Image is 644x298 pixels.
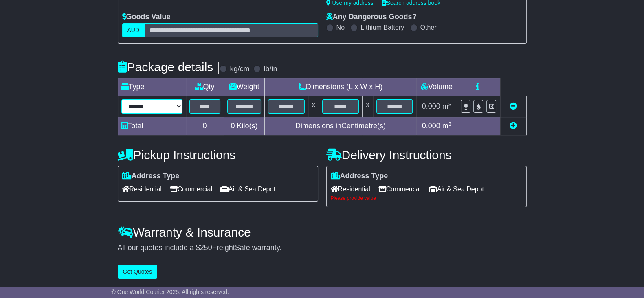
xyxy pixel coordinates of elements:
[442,122,452,130] span: m
[378,183,421,195] span: Commercial
[186,78,224,96] td: Qty
[220,183,275,195] span: Air & Sea Depot
[264,65,277,74] label: lb/in
[442,102,452,110] span: m
[360,24,404,31] label: Lithium Battery
[224,78,265,96] td: Weight
[231,122,235,130] span: 0
[429,183,484,195] span: Air & Sea Depot
[326,148,527,162] h4: Delivery Instructions
[118,78,186,96] td: Type
[118,60,220,74] h4: Package details |
[448,101,452,107] sup: 3
[336,24,345,31] label: No
[510,122,517,130] a: Add new item
[422,122,440,130] span: 0.000
[122,23,145,37] label: AUD
[118,265,158,279] button: Get Quotes
[118,148,318,162] h4: Pickup Instructions
[265,78,416,96] td: Dimensions (L x W x H)
[308,96,319,117] td: x
[362,96,373,117] td: x
[448,121,452,127] sup: 3
[122,13,171,22] label: Goods Value
[118,117,186,135] td: Total
[331,172,388,181] label: Address Type
[224,117,265,135] td: Kilo(s)
[118,226,527,239] h4: Warranty & Insurance
[416,78,457,96] td: Volume
[420,24,437,31] label: Other
[170,183,212,195] span: Commercial
[230,65,249,74] label: kg/cm
[510,102,517,110] a: Remove this item
[112,289,229,295] span: © One World Courier 2025. All rights reserved.
[326,13,417,22] label: Any Dangerous Goods?
[331,195,522,201] div: Please provide value
[265,117,416,135] td: Dimensions in Centimetre(s)
[122,183,162,195] span: Residential
[122,172,180,181] label: Address Type
[422,102,440,110] span: 0.000
[118,243,527,252] div: All our quotes include a $ FreightSafe warranty.
[200,243,212,252] span: 250
[186,117,224,135] td: 0
[331,183,370,195] span: Residential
